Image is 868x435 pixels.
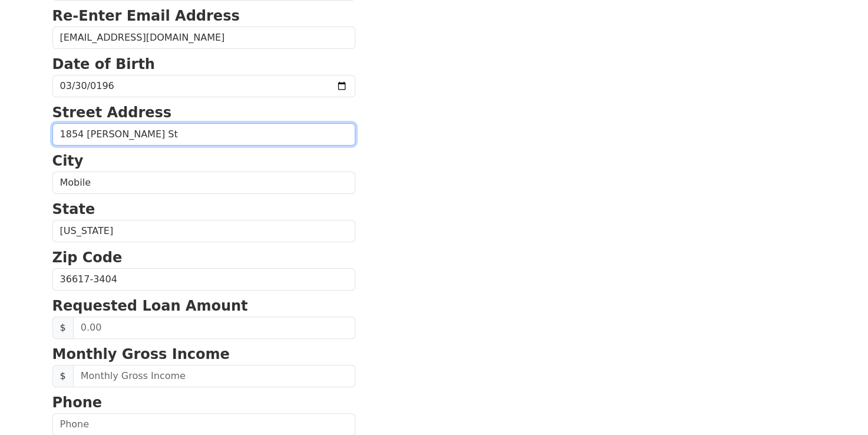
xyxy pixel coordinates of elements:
input: Street Address [52,123,355,146]
input: City [52,172,355,194]
input: Re-Enter Email Address [52,27,355,49]
strong: City [52,153,84,169]
input: Monthly Gross Income [73,365,355,387]
strong: Phone [52,394,103,411]
input: Zip Code [52,268,355,291]
input: 0.00 [73,317,355,339]
span: $ [52,317,74,339]
p: Monthly Gross Income [52,344,355,365]
strong: Requested Loan Amount [52,298,248,314]
strong: State [52,201,95,218]
strong: Zip Code [52,249,123,266]
strong: Date of Birth [52,56,155,72]
span: $ [52,365,74,387]
strong: Re-Enter Email Address [52,8,240,24]
strong: Street Address [52,104,172,121]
